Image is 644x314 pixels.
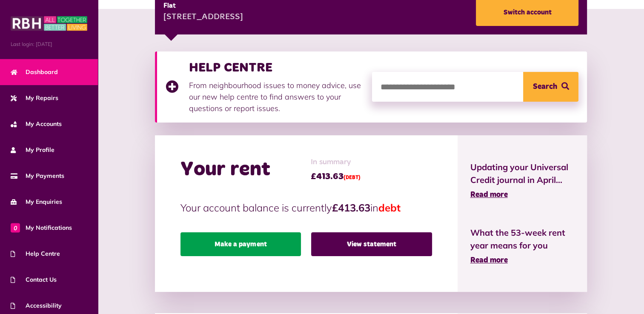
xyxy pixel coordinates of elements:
span: My Payments [11,171,64,180]
h2: Your rent [180,157,270,182]
p: Your account balance is currently in [180,200,432,215]
h3: HELP CENTRE [189,60,364,75]
span: Updating your Universal Credit journal in April... [470,161,575,186]
span: £413.63 [311,170,361,183]
span: What the 53-week rent year means for you [470,226,575,252]
span: Search [533,72,557,102]
a: Make a payment [180,232,301,256]
a: View statement [311,232,432,256]
div: [STREET_ADDRESS] [163,11,243,24]
span: My Accounts [11,120,62,128]
span: In summary [311,157,361,168]
span: Last login: [DATE] [11,40,87,48]
span: (DEBT) [343,175,361,180]
span: My Enquiries [11,197,62,206]
span: My Repairs [11,94,58,103]
div: Flat [163,1,243,11]
span: debt [378,201,401,214]
p: From neighbourhood issues to money advice, use our new help centre to find answers to your questi... [189,80,364,114]
a: What the 53-week rent year means for you Read more [470,226,575,266]
strong: £413.63 [332,201,370,214]
button: Search [523,72,578,102]
span: Dashboard [11,68,58,77]
span: My Profile [11,146,54,154]
img: MyRBH [11,15,87,32]
span: Contact Us [11,275,57,284]
span: My Notifications [11,223,72,232]
span: 0 [11,223,20,232]
span: Read more [470,191,508,199]
span: Accessibility [11,301,62,310]
span: Help Centre [11,249,60,258]
span: Read more [470,257,508,264]
a: Updating your Universal Credit journal in April... Read more [470,161,575,201]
